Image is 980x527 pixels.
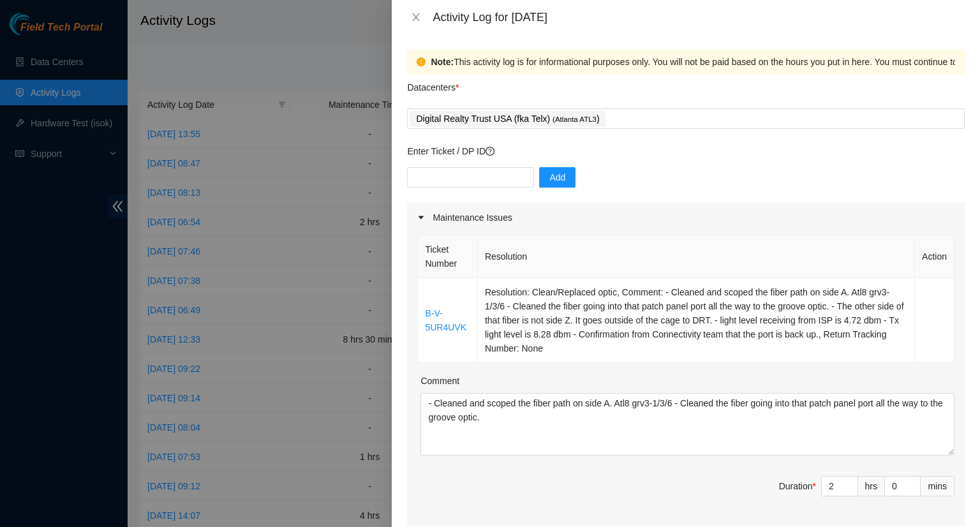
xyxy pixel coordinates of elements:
div: Duration [779,479,816,493]
a: B-V-5UR4UVK [425,308,466,332]
span: ( Atlanta ATL3 [553,115,597,123]
div: Activity Log for [DATE] [433,10,965,24]
td: Resolution: Clean/Replaced optic, Comment: - Cleaned and scoped the fiber path on side A. Atl8 gr... [478,278,915,363]
th: Ticket Number [418,235,478,278]
textarea: Comment [420,393,954,456]
button: Close [407,11,425,24]
span: question-circle [486,147,494,156]
span: caret-right [417,214,425,221]
p: Datacenters [407,74,459,94]
span: close [411,12,421,22]
span: Add [549,170,565,184]
div: Maintenance Issues [407,203,965,232]
p: Digital Realty Trust USA (fka Telx) ) [416,112,599,126]
th: Action [915,235,954,278]
button: Add [539,167,575,188]
th: Resolution [478,235,915,278]
p: Enter Ticket / DP ID [407,144,965,158]
strong: Note: [431,55,454,69]
div: mins [921,476,954,496]
label: Comment [420,374,459,388]
span: exclamation-circle [417,57,426,66]
div: hrs [858,476,885,496]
